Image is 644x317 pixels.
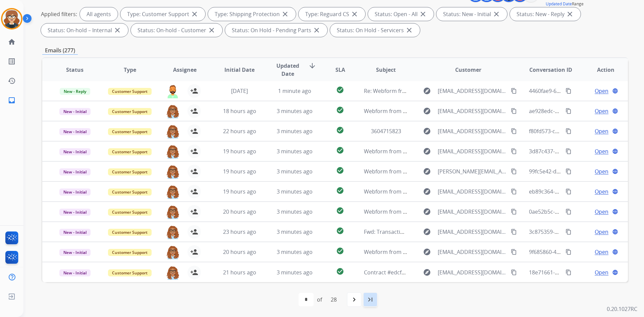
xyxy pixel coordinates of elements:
[612,168,618,174] mat-icon: language
[336,207,344,215] mat-icon: check_circle
[438,127,507,135] span: [EMAIL_ADDRESS][DOMAIN_NAME]
[492,10,500,18] mat-icon: close
[336,126,344,134] mat-icon: check_circle
[113,26,121,34] mat-icon: close
[59,108,91,115] span: New - Initial
[350,296,358,304] mat-icon: navigate_next
[336,146,344,154] mat-icon: check_circle
[277,188,313,195] span: 3 minutes ago
[336,227,344,235] mat-icon: check_circle
[511,128,517,134] mat-icon: content_copy
[612,108,618,114] mat-icon: language
[277,228,313,235] span: 3 minutes ago
[595,268,608,276] span: Open
[336,267,344,275] mat-icon: check_circle
[2,9,21,28] img: avatar
[529,269,631,276] span: 18e71661-8ac7-4d6f-85e6-615d88f2a2dd
[108,189,152,196] span: Customer Support
[364,107,516,115] span: Webform from [EMAIL_ADDRESS][DOMAIN_NAME] on [DATE]
[438,228,507,236] span: [EMAIL_ADDRESS][DOMAIN_NAME]
[566,88,572,94] mat-icon: content_copy
[173,66,197,74] span: Assignee
[364,248,516,256] span: Webform from [EMAIL_ADDRESS][DOMAIN_NAME] on [DATE]
[273,62,303,78] span: Updated Date
[612,249,618,255] mat-icon: language
[336,247,344,255] mat-icon: check_circle
[41,10,77,18] p: Applied filters:
[325,293,342,306] div: 28
[108,128,152,135] span: Customer Support
[438,147,507,155] span: [EMAIL_ADDRESS][DOMAIN_NAME]
[41,23,128,37] div: Status: On-hold – Internal
[529,66,572,74] span: Conversation ID
[277,107,313,115] span: 3 minutes ago
[317,296,322,304] div: of
[166,205,179,219] img: agent-avatar
[223,228,256,235] span: 23 hours ago
[612,128,618,134] mat-icon: language
[566,229,572,235] mat-icon: content_copy
[277,168,313,175] span: 3 minutes ago
[59,189,91,196] span: New - Initial
[595,127,608,135] span: Open
[566,128,572,134] mat-icon: content_copy
[190,208,198,216] mat-icon: person_add
[223,107,256,115] span: 18 hours ago
[423,268,431,276] mat-icon: explore
[120,7,205,21] div: Type: Customer Support
[59,209,91,216] span: New - Initial
[8,96,16,104] mat-icon: inbox
[423,188,431,196] mat-icon: explore
[511,189,517,195] mat-icon: content_copy
[595,107,608,115] span: Open
[166,165,179,179] img: agent-avatar
[59,249,91,256] span: New - Initial
[612,189,618,195] mat-icon: language
[511,108,517,114] mat-icon: content_copy
[191,10,199,18] mat-icon: close
[166,266,179,280] img: agent-avatar
[190,268,198,276] mat-icon: person_add
[80,7,118,21] div: All agents
[108,108,152,115] span: Customer Support
[438,188,507,196] span: [EMAIL_ADDRESS][DOMAIN_NAME]
[510,7,581,21] div: Status: New - Reply
[364,148,516,155] span: Webform from [EMAIL_ADDRESS][DOMAIN_NAME] on [DATE]
[366,296,374,304] mat-icon: last_page
[166,245,179,259] img: agent-avatar
[190,167,198,175] mat-icon: person_add
[299,7,365,21] div: Type: Reguard CS
[166,124,179,139] img: agent-avatar
[223,168,256,175] span: 19 hours ago
[529,168,628,175] span: 99fc5e42-dfc2-4a94-8357-c98545fb84b5
[190,228,198,236] mat-icon: person_add
[573,58,628,82] th: Action
[529,127,629,135] span: f80fd573-c848-4df0-b638-44dc55b69411
[566,249,572,255] mat-icon: content_copy
[166,84,179,98] img: agent-avatar
[546,1,584,7] span: Range
[223,269,256,276] span: 21 hours ago
[529,228,631,235] span: 3c875359-b8e0-4208-85f0-35129ca4e875
[529,87,628,95] span: 4460fae9-683a-435f-88e1-27ab7b499f2f
[566,209,572,215] mat-icon: content_copy
[364,87,525,95] span: Re: Webform from [EMAIL_ADDRESS][DOMAIN_NAME] on [DATE]
[566,189,572,195] mat-icon: content_copy
[438,208,507,216] span: [EMAIL_ADDRESS][DOMAIN_NAME]
[364,228,435,235] span: Fwd: Transaction 212690600
[108,249,152,256] span: Customer Support
[278,87,311,95] span: 1 minute ago
[223,248,256,256] span: 20 hours ago
[566,108,572,114] mat-icon: content_copy
[208,7,296,21] div: Type: Shipping Protection
[376,66,396,74] span: Subject
[208,26,216,34] mat-icon: close
[595,147,608,155] span: Open
[529,208,630,215] span: 0ae52b5c-42f8-46e5-a4e2-76b6e7fc9277
[423,87,431,95] mat-icon: explore
[231,87,248,95] span: [DATE]
[423,167,431,175] mat-icon: explore
[224,66,255,74] span: Initial Date
[8,38,16,46] mat-icon: home
[108,269,152,276] span: Customer Support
